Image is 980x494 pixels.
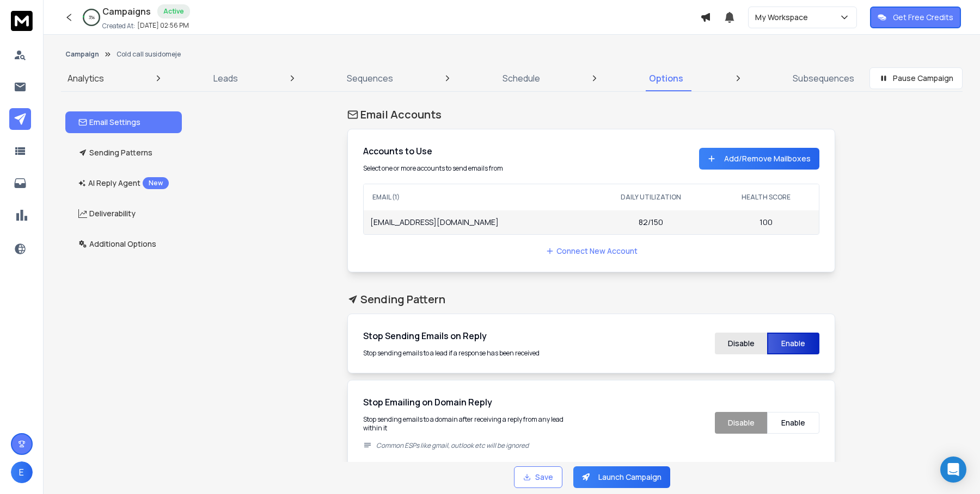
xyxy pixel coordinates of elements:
p: [DATE] 02:56 PM [137,21,189,30]
button: Campaign [65,50,99,59]
p: Created At: [102,22,135,30]
div: Open Intercom Messenger [940,457,966,483]
button: Get Free Credits [870,7,961,28]
p: Email Settings [78,117,140,128]
a: Analytics [61,65,111,91]
button: Email Settings [65,111,182,133]
h1: Campaigns [102,5,151,18]
a: Sequences [340,65,400,91]
p: Schedule [503,72,540,85]
button: E [11,461,33,483]
p: Leads [213,72,238,85]
p: Options [649,72,683,85]
a: Leads [207,65,244,91]
p: 3 % [89,14,95,21]
p: Get Free Credits [893,12,953,23]
button: Pause Campaign [869,67,963,89]
a: Schedule [496,65,547,91]
div: Active [157,4,190,18]
a: Options [642,65,690,91]
h1: Email Accounts [347,107,835,122]
p: Analytics [68,72,104,85]
a: Subsequences [786,65,861,91]
p: Cold call susidomeje [117,50,181,59]
p: Sequences [347,72,393,85]
p: Subsequences [793,72,854,85]
p: My Workspace [755,12,812,23]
